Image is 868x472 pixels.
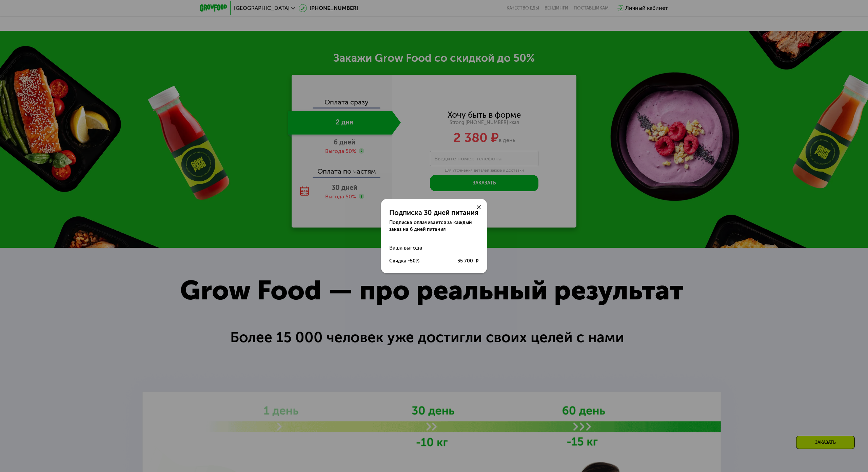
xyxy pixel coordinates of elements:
[389,258,419,264] div: Скидка -50%
[476,258,479,264] span: ₽
[389,209,479,217] div: Подписка 30 дней питания
[389,241,479,255] div: Ваша выгода
[389,219,479,233] div: Подписка оплачивается за каждый заказ на 6 дней питания
[457,258,479,264] div: 35 700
